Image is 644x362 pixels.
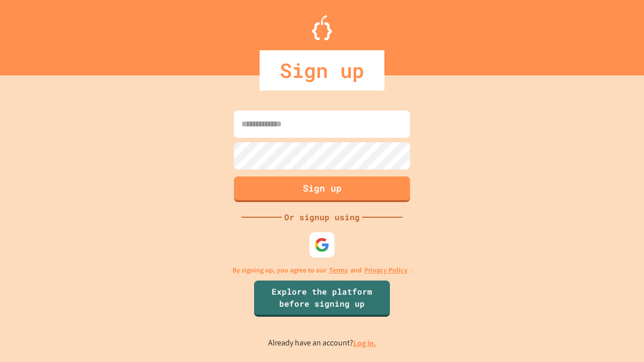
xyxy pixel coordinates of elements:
[260,50,384,90] div: Sign up
[234,176,410,202] button: Sign up
[329,265,348,276] a: Terms
[254,281,390,317] a: Explore the platform before signing up
[232,265,412,276] p: By signing up, you agree to our and .
[312,15,332,40] img: Logo.svg
[314,237,330,252] img: google-icon.svg
[353,338,376,348] a: Log in.
[268,337,376,349] p: Already have an account?
[282,211,362,223] div: Or signup using
[364,265,408,276] a: Privacy Policy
